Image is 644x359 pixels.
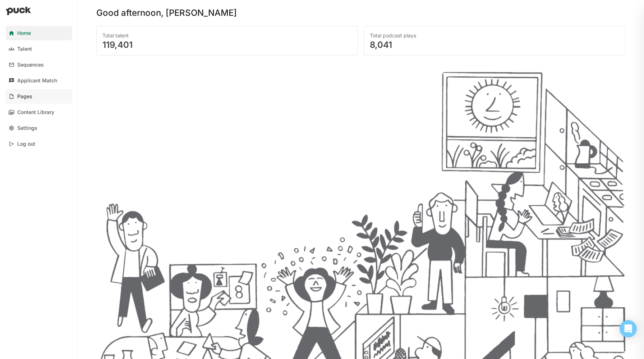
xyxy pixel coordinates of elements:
div: Total podcast plays [370,32,619,39]
div: Content Library [17,109,54,115]
a: Talent [6,42,72,56]
div: 8,041 [370,41,619,49]
div: Applicant Match [17,78,57,84]
a: Settings [6,121,72,135]
a: Sequences [6,58,72,72]
a: Applicant Match [6,73,72,88]
a: Pages [6,89,72,104]
a: Content Library [6,105,72,119]
div: Home [17,30,31,36]
div: Talent [17,46,32,52]
div: Settings [17,125,37,131]
div: Sequences [17,62,44,68]
a: Home [6,26,72,40]
div: Open Intercom Messenger [620,320,637,337]
div: Log out [17,141,35,147]
div: Good afternoon, [PERSON_NAME] [96,9,237,17]
div: 119,401 [102,41,352,49]
div: Total talent [102,32,352,39]
div: Pages [17,94,32,100]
